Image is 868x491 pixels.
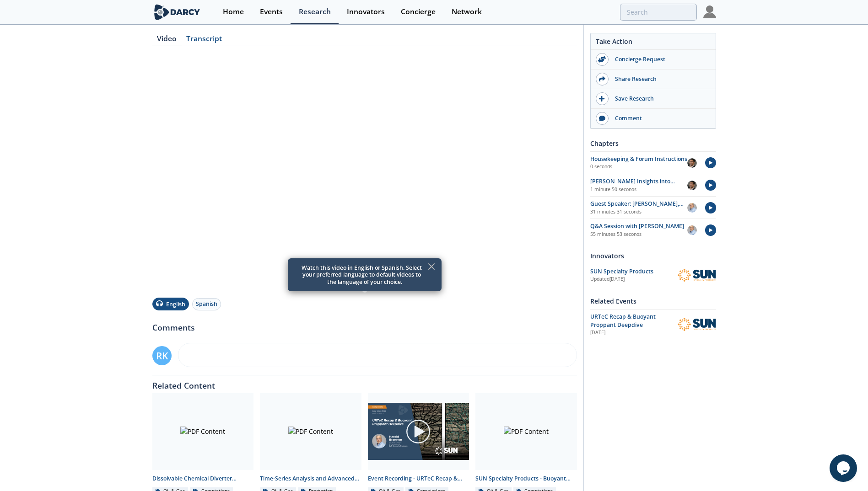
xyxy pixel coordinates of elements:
[401,8,436,16] div: Concierge
[299,8,331,16] div: Research
[152,298,189,310] button: English
[705,157,717,169] img: play-chapters.svg
[452,8,482,16] div: Network
[609,95,711,103] div: Save Research
[368,475,469,483] div: Event Recording - URTeC Recap & Buoyant Proppant Deepdive
[590,155,687,163] div: Housekeeping & Forum Instructions
[620,4,697,21] input: Advanced Search
[590,313,656,329] span: URTeC Recap & Buoyant Proppant Deepdive
[609,75,711,83] div: Share Research
[590,267,716,283] a: SUN Specialty Products Updated[DATE] SUN Specialty Products
[687,181,697,190] img: 947f7ed3-29f3-47f9-bcd4-3b2caa58d322
[830,454,859,482] iframe: chat widget
[609,55,711,64] div: Concierge Request
[223,8,244,16] div: Home
[182,35,227,46] div: Transcript
[590,293,716,309] div: Related Events
[678,268,716,283] img: SUN Specialty Products
[292,261,437,288] p: Watch this video in English or Spanish. Select your preferred language to default videos to the l...
[591,37,716,50] div: Take Action
[590,200,687,208] div: Guest Speaker: [PERSON_NAME], Sun Specialty Chemicals
[687,158,697,168] img: 947f7ed3-29f3-47f9-bcd4-3b2caa58d322
[705,202,717,213] img: play-chapters.svg
[609,114,711,123] div: Comment
[152,4,202,20] img: logo-wide.svg
[703,5,716,18] img: Profile
[152,346,172,365] div: RK
[590,222,687,230] div: Q&A Session with [PERSON_NAME]
[590,313,716,337] a: URTeC Recap & Buoyant Proppant Deepdive [DATE] SUN Specialty Products
[152,375,577,390] div: Related Content
[705,180,717,191] img: play-chapters.svg
[192,298,221,310] button: Spanish
[260,8,283,16] div: Events
[152,35,182,46] div: Video
[347,8,385,16] div: Innovators
[590,186,687,193] p: 1 minute 50 seconds
[687,225,697,235] img: 5ca76c57-d877-4041-9fab-fba965ffb485
[475,475,577,483] div: SUN Specialty Products - Buoyant Thermoplastic Proppants
[260,475,361,483] div: Time-Series Analysis and Advanced Process Control - Innovator Landscape
[590,276,678,283] div: Updated [DATE]
[152,317,577,332] div: Comments
[590,248,716,264] div: Innovators
[590,329,671,336] div: [DATE]
[590,177,687,186] div: [PERSON_NAME] Insights into "Development of a Novel, Patented Fracturing Technology Based on Low-...
[678,317,716,331] img: SUN Specialty Products
[687,203,697,213] img: 5ca76c57-d877-4041-9fab-fba965ffb485
[705,224,717,236] img: play-chapters.svg
[152,475,254,483] div: Dissolvable Chemical Diverter Innovators - Innovator Landscape
[152,53,577,291] iframe: vimeo
[405,419,431,444] img: play-chapters-gray.svg
[590,135,716,151] div: Chapters
[590,163,687,171] p: 0 seconds
[368,403,469,460] img: Video Content
[590,267,678,276] div: SUN Specialty Products
[590,231,687,238] p: 55 minutes 53 seconds
[590,208,687,216] p: 31 minutes 31 seconds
